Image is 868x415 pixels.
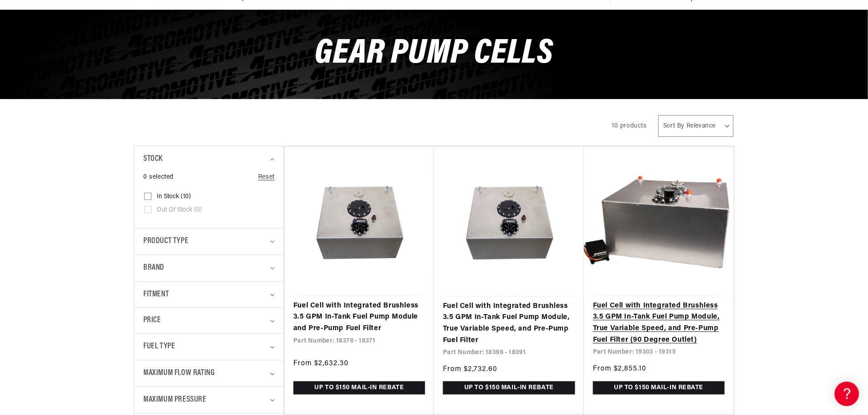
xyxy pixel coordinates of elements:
[143,308,275,333] summary: Price
[9,62,169,70] div: General
[9,140,169,154] a: Carbureted Regulators
[443,301,575,346] a: Fuel Cell with Integrated Brushless 3.5 GPM In-Tank Fuel Pump Module, True Variable Speed, and Pr...
[9,126,169,140] a: Carbureted Fuel Pumps
[143,288,169,301] span: Fitment
[143,315,161,327] span: Price
[293,300,425,335] a: Fuel Cell with Integrated Brushless 3.5 GPM In-Tank Fuel Pump Module and Pre-Pump Fuel Filter
[143,334,275,360] summary: Fuel Type (0 selected)
[143,172,174,182] span: 0 selected
[143,255,275,281] summary: Brand (0 selected)
[143,228,275,255] summary: Product type (0 selected)
[143,360,275,387] summary: Maximum Flow Rating (0 selected)
[612,123,647,129] span: 10 products
[258,172,275,182] a: Reset
[315,36,553,72] span: Gear Pump Cells
[157,193,191,201] span: In stock (10)
[9,238,169,253] button: Contact Us
[143,146,275,172] summary: Stock (0 selected)
[9,154,169,168] a: EFI Fuel Pumps
[143,387,275,413] summary: Maximum Pressure (0 selected)
[593,300,725,346] a: Fuel Cell with Integrated Brushless 3.5 GPM In-Tank Fuel Pump Module, True Variable Speed, and Pr...
[143,282,275,308] summary: Fitment (0 selected)
[143,262,164,275] span: Brand
[143,235,188,248] span: Product type
[122,256,171,264] a: POWERED BY ENCHANT
[9,112,169,126] a: EFI Regulators
[143,367,215,380] span: Maximum Flow Rating
[143,153,162,166] span: Stock
[143,394,207,407] span: Maximum Pressure
[9,182,169,196] a: Brushless Fuel Pumps
[9,168,169,181] a: 340 Stealth Fuel Pumps
[157,206,202,214] span: Out of stock (0)
[9,76,169,89] a: Getting Started
[9,98,169,107] div: Frequently Asked Questions
[143,340,175,353] span: Fuel Type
